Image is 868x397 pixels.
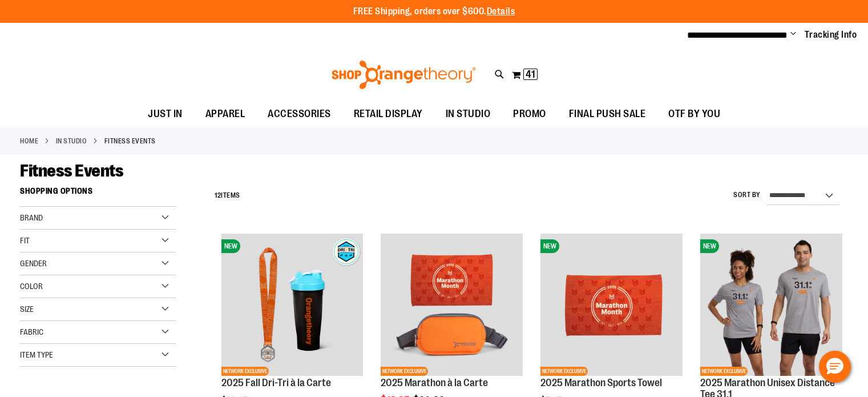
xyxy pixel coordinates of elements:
span: NEW [700,239,719,253]
span: Fitness Events [20,161,123,181]
a: IN STUDIO [434,101,502,127]
a: 2025 Fall Dri-Tri à la Carte [221,377,331,388]
span: PROMO [513,101,546,127]
a: 2025 Marathon à la CarteNETWORK EXCLUSIVE [381,234,523,378]
span: Fabric [20,327,43,336]
a: 2025 Marathon Unisex Distance Tee 31.1NEWNETWORK EXCLUSIVE [700,234,842,378]
strong: Fitness Events [104,136,156,146]
a: JUST IN [136,101,194,127]
a: 2025 Fall Dri-Tri à la CarteNEWNETWORK EXCLUSIVE [221,234,364,378]
span: NETWORK EXCLUSIVE [381,367,428,376]
span: NETWORK EXCLUSIVE [700,367,748,376]
a: Home [20,136,38,146]
span: 12 [215,191,221,199]
button: Hello, have a question? Let’s chat. [819,351,851,383]
span: APPAREL [205,101,245,127]
span: Gender [20,259,47,268]
img: 2025 Marathon Unisex Distance Tee 31.1 [700,234,842,376]
img: 2025 Marathon Sports Towel [540,234,683,376]
span: NEW [221,239,240,253]
a: APPAREL [194,101,257,127]
span: Item Type [20,350,53,359]
span: NETWORK EXCLUSIVE [540,367,588,376]
label: Sort By [733,190,761,200]
a: FINAL PUSH SALE [558,101,657,127]
a: OTF BY YOU [657,101,732,127]
span: NEW [540,239,559,253]
span: 41 [526,69,535,80]
span: JUST IN [148,101,183,127]
a: Tracking Info [805,29,857,41]
strong: Shopping Options [20,181,176,207]
p: FREE Shipping, orders over $600. [353,5,515,18]
span: OTF BY YOU [668,101,720,127]
span: ACCESSORIES [268,101,331,127]
h2: Items [215,187,240,204]
a: RETAIL DISPLAY [342,101,434,127]
a: ACCESSORIES [256,101,342,127]
a: 2025 Marathon Sports Towel [540,377,662,388]
span: IN STUDIO [446,101,491,127]
span: FINAL PUSH SALE [569,101,646,127]
img: Shop Orangetheory [330,61,478,89]
img: 2025 Marathon à la Carte [381,234,523,376]
span: Color [20,282,43,291]
a: Details [487,6,515,17]
span: Size [20,304,34,314]
button: Account menu [790,29,796,41]
a: 2025 Marathon Sports TowelNEWNETWORK EXCLUSIVE [540,234,683,378]
span: RETAIL DISPLAY [354,101,423,127]
a: 2025 Marathon à la Carte [381,377,488,388]
span: Brand [20,213,43,222]
span: NETWORK EXCLUSIVE [221,367,269,376]
img: 2025 Fall Dri-Tri à la Carte [221,234,364,376]
span: Fit [20,236,30,245]
a: PROMO [502,101,558,127]
a: IN STUDIO [56,136,87,146]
